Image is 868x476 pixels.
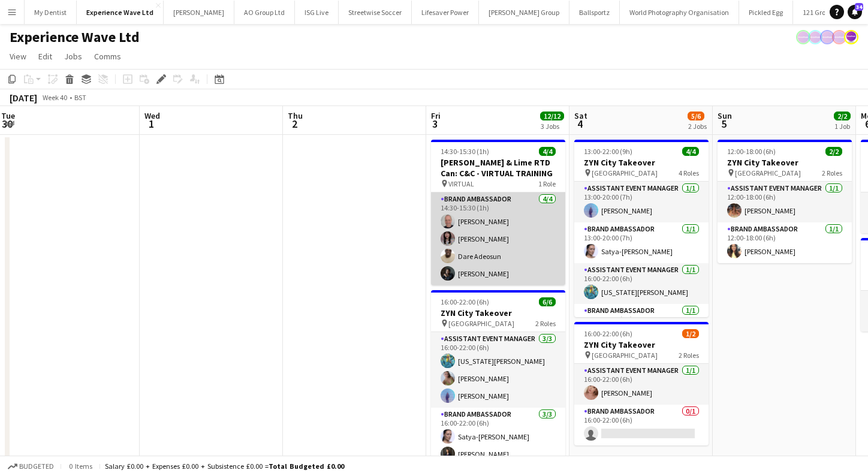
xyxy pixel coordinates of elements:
span: 1 [143,117,160,131]
app-user-avatar: Lucy Carpenter [808,30,822,44]
app-card-role: Assistant Event Manager1/116:00-22:00 (6h)[US_STATE][PERSON_NAME] [574,263,709,304]
span: [GEOGRAPHIC_DATA] [592,168,658,177]
span: 16:00-22:00 (6h) [584,329,632,338]
span: 2 [286,117,303,131]
button: Budgeted [6,460,56,473]
span: Total Budgeted £0.00 [269,462,344,471]
span: 0 items [66,462,95,471]
span: 4 [572,117,587,131]
h3: ZYN City Takeover [574,339,709,350]
div: 3 Jobs [541,122,563,131]
app-user-avatar: Lucy Carpenter [832,30,846,44]
span: 2/2 [825,147,842,156]
button: ISG Live [295,1,339,24]
span: [GEOGRAPHIC_DATA] [592,351,658,360]
span: 14:30-15:30 (1h) [441,147,489,156]
div: BST [74,93,86,102]
span: 2 Roles [679,351,699,360]
div: [DATE] [10,92,37,104]
span: [GEOGRAPHIC_DATA] [735,168,801,177]
span: 2 Roles [535,319,556,328]
button: Pickled Egg [739,1,793,24]
app-user-avatar: Sophie Barnes [844,30,858,44]
span: Edit [38,51,52,62]
app-user-avatar: Lucy Carpenter [796,30,810,44]
app-card-role: Brand Ambassador1/116:00-22:00 (6h) [574,304,709,345]
div: Salary £0.00 + Expenses £0.00 + Subsistence £0.00 = [105,462,344,471]
button: Streetwise Soccer [339,1,412,24]
h3: ZYN City Takeover [574,157,709,168]
span: 5 [716,117,732,131]
span: Sun [718,110,732,121]
app-card-role: Assistant Event Manager1/113:00-20:00 (7h)[PERSON_NAME] [574,182,709,222]
span: View [10,51,26,62]
a: Edit [34,49,57,64]
span: 4/4 [539,147,556,156]
span: Tue [1,110,15,121]
span: Wed [144,110,160,121]
span: 12:00-18:00 (6h) [727,147,776,156]
button: Lifesaver Power [412,1,479,24]
span: 1 Role [538,179,556,188]
span: 2/2 [834,112,851,120]
span: VIRTUAL [448,179,474,188]
span: 1/2 [682,329,699,338]
app-card-role: Brand Ambassador1/113:00-20:00 (7h)Satya-[PERSON_NAME] [574,222,709,263]
span: 34 [855,3,863,11]
span: Fri [431,110,441,121]
app-card-role: Brand Ambassador0/116:00-22:00 (6h) [574,405,709,445]
button: Ballsportz [569,1,620,24]
h3: [PERSON_NAME] & Lime RTD Can: C&C - VIRTUAL TRAINING [431,157,565,179]
button: 121 Group [793,1,843,24]
app-card-role: Assistant Event Manager3/316:00-22:00 (6h)[US_STATE][PERSON_NAME][PERSON_NAME][PERSON_NAME] [431,332,565,408]
span: Budgeted [19,462,54,471]
button: [PERSON_NAME] [164,1,234,24]
app-user-avatar: Lucy Carpenter [820,30,834,44]
div: 1 Job [834,122,850,131]
app-card-role: Brand Ambassador4/414:30-15:30 (1h)[PERSON_NAME][PERSON_NAME]Dare Adeosun[PERSON_NAME] [431,192,565,285]
button: [PERSON_NAME] Group [479,1,569,24]
span: 13:00-22:00 (9h) [584,147,632,156]
app-job-card: 12:00-18:00 (6h)2/2ZYN City Takeover [GEOGRAPHIC_DATA]2 RolesAssistant Event Manager1/112:00-18:0... [718,140,852,263]
span: 5/6 [688,112,704,120]
a: 34 [848,5,862,19]
span: Thu [288,110,303,121]
button: AO Group Ltd [234,1,295,24]
span: Week 40 [40,93,70,102]
app-job-card: 13:00-22:00 (9h)4/4ZYN City Takeover [GEOGRAPHIC_DATA]4 RolesAssistant Event Manager1/113:00-20:0... [574,140,709,317]
a: Jobs [59,49,87,64]
h3: ZYN City Takeover [431,308,565,318]
span: [GEOGRAPHIC_DATA] [448,319,514,328]
app-card-role: Brand Ambassador1/112:00-18:00 (6h)[PERSON_NAME] [718,222,852,263]
a: Comms [89,49,126,64]
span: Jobs [64,51,82,62]
button: Experience Wave Ltd [77,1,164,24]
h1: Experience Wave Ltd [10,28,140,46]
app-job-card: 16:00-22:00 (6h)6/6ZYN City Takeover [GEOGRAPHIC_DATA]2 RolesAssistant Event Manager3/316:00-22:0... [431,290,565,468]
span: 4 Roles [679,168,699,177]
span: Comms [94,51,121,62]
span: 3 [429,117,441,131]
span: 2 Roles [822,168,842,177]
app-job-card: 16:00-22:00 (6h)1/2ZYN City Takeover [GEOGRAPHIC_DATA]2 RolesAssistant Event Manager1/116:00-22:0... [574,322,709,445]
app-job-card: 14:30-15:30 (1h)4/4[PERSON_NAME] & Lime RTD Can: C&C - VIRTUAL TRAINING VIRTUAL1 RoleBrand Ambass... [431,140,565,285]
h3: ZYN City Takeover [718,157,852,168]
button: World Photography Organisation [620,1,739,24]
span: 4/4 [682,147,699,156]
span: 12/12 [540,112,564,120]
app-card-role: Assistant Event Manager1/116:00-22:00 (6h)[PERSON_NAME] [574,364,709,405]
span: Sat [574,110,587,121]
button: My Dentist [25,1,77,24]
span: 6/6 [539,297,556,306]
span: 16:00-22:00 (6h) [441,297,489,306]
div: 2 Jobs [688,122,707,131]
app-card-role: Assistant Event Manager1/112:00-18:00 (6h)[PERSON_NAME] [718,182,852,222]
a: View [5,49,31,64]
